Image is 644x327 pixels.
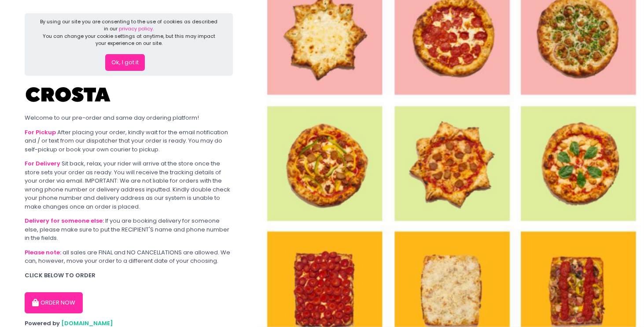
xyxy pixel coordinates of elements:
b: For Pickup [25,128,56,136]
div: Sit back, relax, your rider will arrive at the store once the store sets your order as ready. You... [25,159,233,211]
div: By using our site you are consenting to the use of cookies as described in our You can change you... [40,18,218,47]
div: After placing your order, kindly wait for the email notification and / or text from our dispatche... [25,128,233,154]
b: Please note: [25,248,61,257]
a: privacy policy. [119,25,154,32]
img: Crosta Pizzeria [25,81,113,108]
div: CLICK BELOW TO ORDER [25,271,233,280]
button: Ok, I got it [105,54,145,71]
div: Welcome to our pre-order and same day ordering platform! [25,114,233,122]
button: ORDER NOW [25,292,83,313]
div: If you are booking delivery for someone else, please make sure to put the RECIPIENT'S name and ph... [25,217,233,242]
b: Delivery for someone else: [25,217,104,225]
b: For Delivery [25,159,60,168]
div: all sales are FINAL and NO CANCELLATIONS are allowed. We can, however, move your order to a diffe... [25,248,233,265]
